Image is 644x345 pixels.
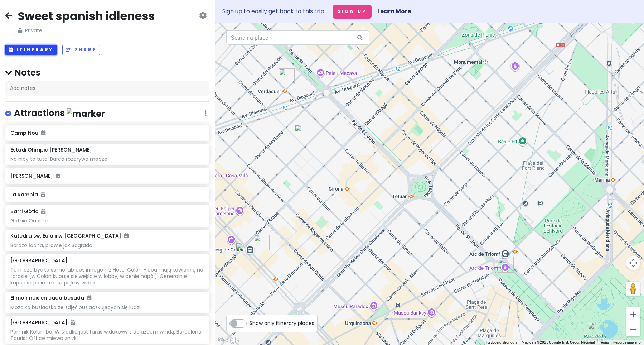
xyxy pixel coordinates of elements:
[498,257,514,273] div: Arc de Triomf
[5,81,209,96] div: Add notes...
[10,208,45,215] h6: Barri Gòtic
[10,267,204,286] div: To może być to samo lub coś innego niż Hotel Colon - oba mają kawiarnię na tarasie (w Colon kupuj...
[14,107,105,119] h4: Attractions
[295,125,310,140] div: La Browneria Gluten Free
[87,295,91,300] i: Added to itinerary
[10,173,204,179] h6: [PERSON_NAME]
[626,322,640,336] button: Zoom out
[626,282,640,296] button: Drag Pegman onto the map to open Street View
[10,257,68,264] h6: [GEOGRAPHIC_DATA]
[10,242,204,249] div: Bardzo ładna, prawie jak Sagrada
[56,173,60,178] i: Added to itinerary
[18,9,155,24] h2: Sweet spanish idleness
[10,304,204,311] div: Mozaika buziaczka ze zdjęć buziaczkujących się ludzi.
[10,319,75,326] h6: [GEOGRAPHIC_DATA]
[10,191,204,198] h6: La Rambla
[279,68,295,84] div: ARUKU Sushi Gluten Free
[217,336,240,345] a: Open this area in Google Maps (opens a new window)
[250,319,314,327] span: Show only itinerary places
[67,108,105,119] img: marker
[41,192,45,197] i: Added to itinerary
[254,235,270,250] div: McDonald's
[10,329,204,341] div: Pomnik Kolumba. W środku jest taras widokowy z dojazdem windą. Barcelona Tourist Office miewa zni...
[10,294,91,301] h6: El món neix en cada besada
[10,130,204,136] h6: Camp Nou
[486,340,517,345] button: Keyboard shortcuts
[18,27,155,34] span: Private
[41,130,45,135] i: Added to itinerary
[236,243,251,258] div: Casa Batlló
[333,5,372,19] button: Sign Up
[62,45,100,55] button: Share
[10,156,204,162] div: No niby to tutaj Barca rozgrywa mecze
[217,336,240,345] img: Google
[626,307,640,322] button: Zoom in
[5,67,209,78] h4: Notes
[377,7,411,15] a: Learn More
[226,30,369,45] input: Search a place
[41,209,45,214] i: Added to itinerary
[124,233,129,238] i: Added to itinerary
[10,217,204,224] div: Gothic Quarter
[10,147,92,153] h6: Estadi Olímpic [PERSON_NAME]
[10,233,129,239] h6: Katedra św. Eulalii w [GEOGRAPHIC_DATA]
[613,340,642,344] a: Report a map error
[626,256,640,270] button: Map camera controls
[71,320,75,325] i: Added to itinerary
[522,340,595,344] span: Map data ©2025 Google, Inst. Geogr. Nacional
[588,322,604,338] div: Parc de la Ciutadella
[599,340,609,344] a: Terms (opens in new tab)
[5,45,57,55] button: Itinerary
